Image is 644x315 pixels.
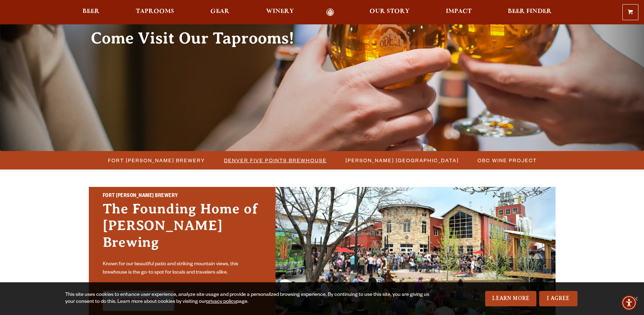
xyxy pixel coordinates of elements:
a: [PERSON_NAME] [GEOGRAPHIC_DATA] [341,155,462,165]
a: Denver Five Points Brewhouse [220,155,330,165]
div: This site uses cookies to enhance user experience, analyze site usage and provide a personalized ... [65,292,430,306]
span: [PERSON_NAME] [GEOGRAPHIC_DATA] [346,155,459,165]
a: privacy policy [206,299,236,305]
span: Our Story [370,9,410,14]
a: Winery [262,8,298,16]
a: Beer Finder [503,8,556,16]
span: Fort [PERSON_NAME] Brewery [108,155,205,165]
a: OBC Wine Project [473,155,540,165]
h2: Fort [PERSON_NAME] Brewery [103,192,262,201]
a: Beer [78,8,104,16]
p: Known for our beautiful patio and striking mountain views, this brewhouse is the go-to spot for l... [103,260,262,277]
span: OBC Wine Project [478,155,537,165]
span: Winery [266,9,294,14]
span: Beer [83,9,100,14]
div: Accessibility Menu [621,295,637,310]
span: Denver Five Points Brewhouse [224,155,327,165]
a: Taprooms [131,8,179,16]
a: I Agree [539,291,577,306]
a: Our Story [365,8,414,16]
span: Gear [210,9,230,14]
a: Odell Home [317,8,343,16]
a: Impact [441,8,476,16]
a: Learn More [485,291,536,306]
h2: Come Visit Our Taprooms! [91,30,308,47]
h3: The Founding Home of [PERSON_NAME] Brewing [103,200,262,258]
a: Gear [206,8,234,16]
span: Impact [446,9,472,14]
span: Taprooms [136,9,174,14]
span: Beer Finder [508,9,552,14]
a: Fort [PERSON_NAME] Brewery [104,155,209,165]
